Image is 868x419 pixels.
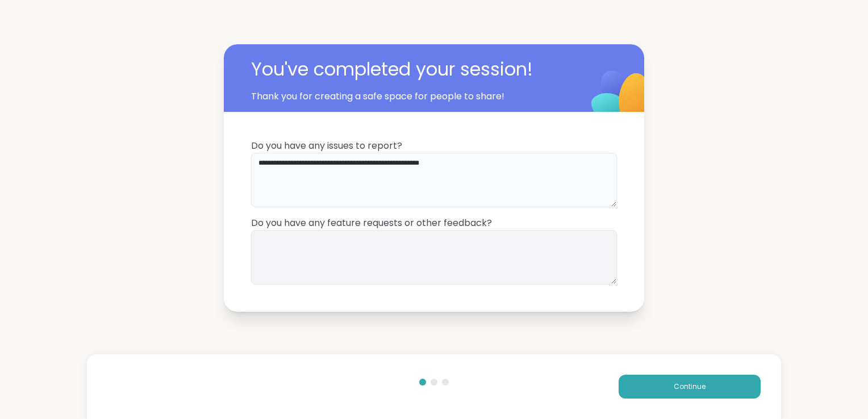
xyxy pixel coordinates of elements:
button: Continue [619,375,761,399]
span: Do you have any issues to report? [251,139,617,153]
span: Do you have any feature requests or other feedback? [251,216,617,230]
span: Continue [674,382,706,392]
span: Thank you for creating a safe space for people to share! [251,90,564,103]
img: ShareWell Logomark [565,41,678,154]
span: You've completed your session! [251,56,581,83]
